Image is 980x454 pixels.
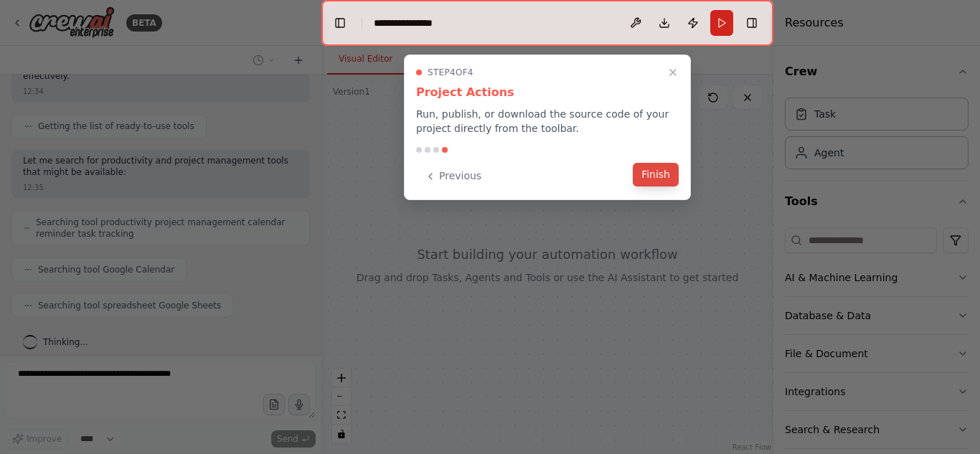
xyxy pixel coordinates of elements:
span: Step 4 of 4 [428,67,473,78]
p: Run, publish, or download the source code of your project directly from the toolbar. [416,107,679,136]
button: Previous [416,164,490,188]
button: Hide left sidebar [330,13,350,33]
h3: Project Actions [416,84,679,101]
button: Finish [633,163,679,186]
button: Close walkthrough [664,64,682,81]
